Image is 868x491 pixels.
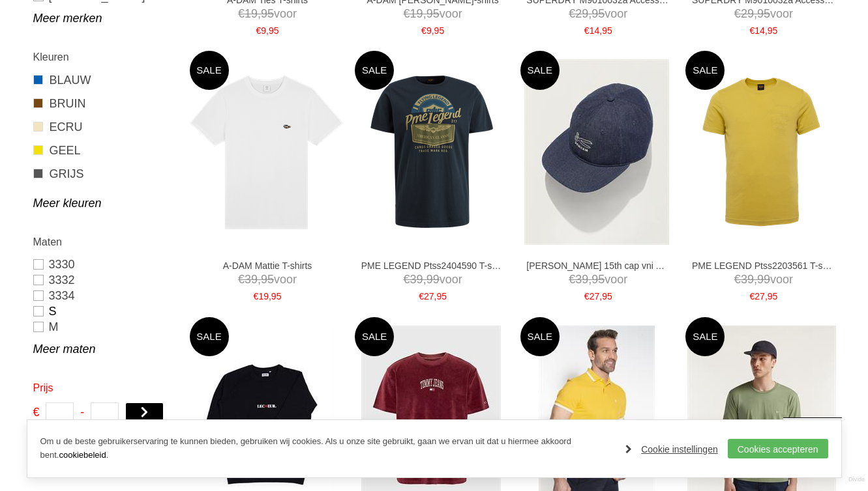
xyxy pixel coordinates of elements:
span: voor [196,272,339,288]
span: € [254,291,259,302]
span: voor [361,6,505,22]
span: 14 [755,25,765,36]
span: € [584,25,590,36]
span: , [258,273,261,286]
span: € [419,291,424,302]
span: € [584,291,590,302]
a: Meer kleuren [33,195,173,211]
span: 95 [757,7,770,20]
a: Meer maten [33,341,173,357]
span: 95 [434,25,445,36]
span: 95 [768,291,778,302]
span: voor [692,272,835,288]
span: € [569,7,575,20]
a: Meer merken [33,10,173,26]
a: 3332 [33,272,173,288]
span: € [750,25,755,36]
span: , [269,291,271,302]
span: 27 [424,291,434,302]
span: € [404,273,410,286]
span: € [734,7,741,20]
a: PME LEGEND Ptss2203561 T-shirts [692,260,835,272]
span: 19 [245,7,258,20]
span: 39 [410,273,423,286]
span: 95 [271,291,282,302]
a: M [33,319,173,335]
span: 95 [591,7,605,20]
span: 27 [755,291,765,302]
a: Terug naar boven [783,417,842,476]
img: A-DAM Mattie T-shirts [190,75,343,229]
span: voor [526,6,670,22]
a: A-DAM Mattie T-shirts [196,260,339,272]
a: BLAUW [33,72,173,89]
span: 9 [261,25,266,36]
a: 3330 [33,257,173,272]
span: 95 [427,7,440,20]
span: 99 [757,273,770,286]
span: 95 [768,25,778,36]
span: € [734,273,741,286]
span: 95 [261,273,274,286]
span: € [404,7,410,20]
span: € [33,402,39,422]
a: BRUIN [33,95,173,112]
span: 95 [602,291,612,302]
span: , [432,25,434,36]
span: voor [196,6,339,22]
span: voor [692,6,835,22]
span: 29 [741,7,754,20]
a: 3334 [33,288,173,303]
span: 19 [258,291,269,302]
span: 39 [741,273,754,286]
h2: Maten [33,234,173,250]
span: voor [526,272,670,288]
span: , [423,273,427,286]
a: [PERSON_NAME] 15th cap vni Accessoires [526,260,670,272]
span: 9 [427,25,432,36]
a: Divide [848,471,865,488]
h2: Kleuren [33,49,173,65]
span: € [256,25,261,36]
span: , [765,291,768,302]
span: , [754,7,757,20]
span: , [266,25,269,36]
span: , [754,273,757,286]
span: 95 [436,291,447,302]
a: ECRU [33,119,173,135]
p: Om u de beste gebruikerservaring te kunnen bieden, gebruiken wij cookies. Als u onze site gebruik... [40,435,613,462]
img: DENHAM 15th cap vni Accessoires [524,59,669,245]
span: , [765,25,768,36]
span: € [750,291,755,302]
span: 19 [410,7,423,20]
h2: Prijs [33,380,173,396]
span: , [423,7,427,20]
a: cookiebeleid [59,450,106,460]
a: Cookies accepteren [728,439,828,458]
img: PME LEGEND Ptss2404590 T-shirts [355,76,508,229]
span: 14 [590,25,600,36]
span: 39 [575,273,588,286]
span: - [80,402,84,422]
a: S [33,303,173,319]
span: 95 [591,273,605,286]
span: , [588,7,591,20]
span: 27 [590,291,600,302]
span: , [258,7,261,20]
span: , [588,273,591,286]
span: 95 [602,25,612,36]
span: , [599,25,602,36]
span: 99 [427,273,440,286]
a: GEEL [33,142,173,159]
span: 29 [575,7,588,20]
span: , [434,291,437,302]
span: voor [361,272,505,288]
span: € [238,273,245,286]
span: 95 [269,25,279,36]
span: 39 [245,273,258,286]
span: € [569,273,575,286]
img: PME LEGEND Ptss2203561 T-shirts [685,76,839,229]
a: GRIJS [33,165,173,182]
span: 95 [261,7,274,20]
span: € [238,7,245,20]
